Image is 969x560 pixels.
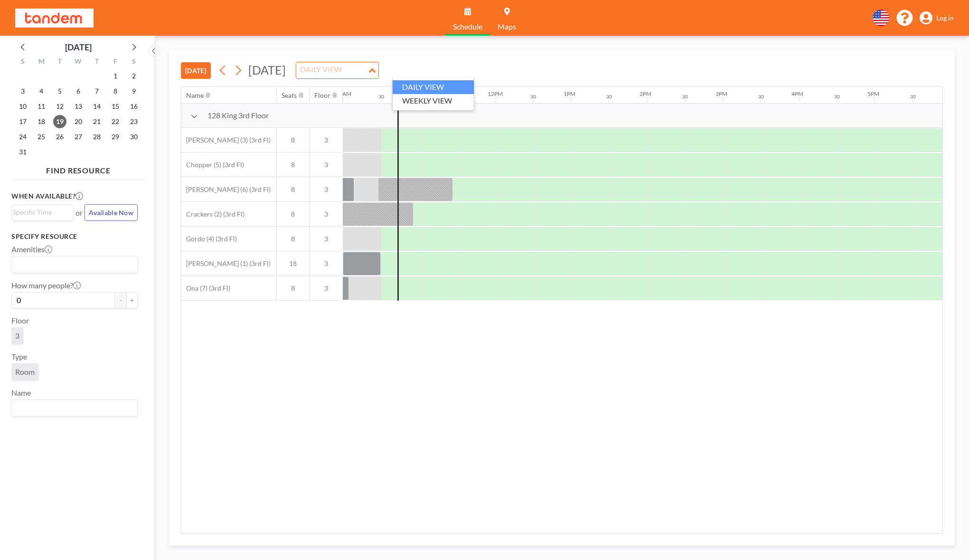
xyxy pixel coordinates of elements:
[127,115,141,128] span: Saturday, August 23, 2025
[277,185,309,194] span: 8
[936,14,954,22] span: Log in
[75,208,83,218] span: or
[181,259,271,268] span: [PERSON_NAME] (1) (3rd Fl)
[53,100,66,113] span: Tuesday, August 12, 2025
[310,161,343,169] span: 3
[412,90,427,97] div: 11AM
[115,292,126,308] button: -
[109,115,122,128] span: Friday, August 22, 2025
[11,281,81,290] label: How many people?
[12,256,137,273] div: Search for option
[682,94,688,100] div: 30
[124,56,143,68] div: S
[14,56,32,68] div: S
[15,331,19,341] span: 3
[15,9,94,28] img: organization-logo
[53,115,66,128] span: Tuesday, August 19, 2025
[867,90,879,97] div: 5PM
[310,210,343,218] span: 3
[310,185,343,194] span: 3
[277,259,309,268] span: 18
[11,388,31,398] label: Name
[314,91,330,100] div: Floor
[297,64,367,76] input: Search for option
[530,94,536,100] div: 30
[35,85,48,98] span: Monday, August 4, 2025
[248,63,286,77] span: [DATE]
[106,56,124,68] div: F
[277,136,309,144] span: 8
[85,204,138,221] button: Available Now
[378,94,384,100] div: 30
[16,85,29,98] span: Sunday, August 3, 2025
[277,210,309,218] span: 8
[834,94,840,100] div: 30
[16,145,29,159] span: Sunday, August 31, 2025
[181,185,271,194] span: [PERSON_NAME] (6) (3rd Fl)
[454,94,460,100] div: 30
[13,207,68,218] input: Search for option
[207,111,269,120] span: 128 King 3rd Floor
[15,367,35,377] span: Room
[181,210,245,218] span: Crackers (2) (3rd Fl)
[181,161,244,169] span: Chopper (5) (3rd Fl)
[336,90,351,97] div: 10AM
[277,235,309,243] span: 8
[89,209,133,217] span: Available Now
[109,85,122,98] span: Friday, August 8, 2025
[90,130,103,143] span: Thursday, August 28, 2025
[181,136,271,144] span: [PERSON_NAME] (3) (3rd Fl)
[72,115,85,128] span: Wednesday, August 20, 2025
[498,23,516,30] span: Maps
[12,400,137,416] div: Search for option
[564,90,575,97] div: 1PM
[606,94,612,100] div: 30
[72,85,85,98] span: Wednesday, August 6, 2025
[72,130,85,143] span: Wednesday, August 27, 2025
[758,94,764,100] div: 30
[920,11,954,25] a: Log in
[16,100,29,113] span: Sunday, August 10, 2025
[310,284,343,293] span: 3
[791,90,803,97] div: 4PM
[72,100,85,113] span: Wednesday, August 13, 2025
[127,69,141,83] span: Saturday, August 2, 2025
[11,245,52,254] label: Amenities
[127,130,141,143] span: Saturday, August 30, 2025
[715,90,727,97] div: 3PM
[16,115,29,128] span: Sunday, August 17, 2025
[11,352,27,361] label: Type
[53,130,66,143] span: Tuesday, August 26, 2025
[127,85,141,98] span: Saturday, August 9, 2025
[127,100,141,113] span: Saturday, August 16, 2025
[87,56,106,68] div: T
[51,56,69,68] div: T
[90,85,103,98] span: Thursday, August 7, 2025
[90,100,103,113] span: Thursday, August 14, 2025
[35,115,48,128] span: Monday, August 18, 2025
[453,23,482,30] span: Schedule
[109,69,122,83] span: Friday, August 1, 2025
[310,235,343,243] span: 3
[35,100,48,113] span: Monday, August 11, 2025
[310,136,343,144] span: 3
[65,40,92,54] div: [DATE]
[32,56,51,68] div: M
[277,161,309,169] span: 8
[640,90,651,97] div: 2PM
[310,259,343,268] span: 3
[296,62,378,78] div: Search for option
[11,162,145,175] h4: FIND RESOURCE
[12,205,73,219] div: Search for option
[11,232,138,241] h3: Specify resource
[109,130,122,143] span: Friday, August 29, 2025
[13,402,132,414] input: Search for option
[186,91,204,100] div: Name
[69,56,88,68] div: W
[11,316,29,325] label: Floor
[910,94,916,100] div: 30
[277,284,309,293] span: 8
[282,91,297,100] div: Seats
[126,292,138,308] button: +
[13,258,132,271] input: Search for option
